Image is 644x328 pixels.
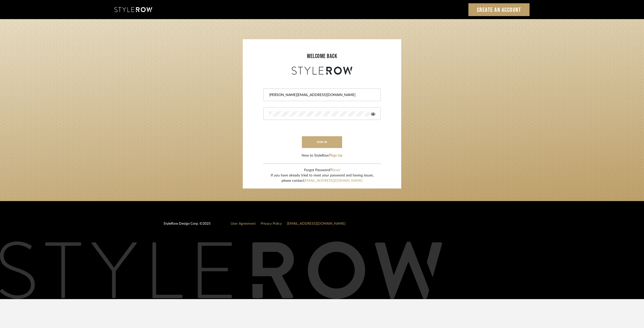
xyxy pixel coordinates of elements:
div: Forgot Password? [271,168,374,173]
a: User Agreement [231,222,256,225]
a: Privacy Policy [261,222,282,225]
input: Email Address [269,92,374,98]
div: StyleRow Design Corp. ©2025 [164,221,211,230]
button: Sign Up [330,153,342,158]
button: Reset [332,168,340,173]
a: [EMAIL_ADDRESS][DOMAIN_NAME] [304,179,363,182]
button: sign in [302,136,342,148]
div: If you have already tried to reset your password and having issues, please contact [271,173,374,183]
div: welcome back [248,52,396,61]
a: Create an Account [468,3,530,16]
a: [EMAIL_ADDRESS][DOMAIN_NAME] [287,222,345,225]
div: New to StyleRow? [302,153,342,158]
